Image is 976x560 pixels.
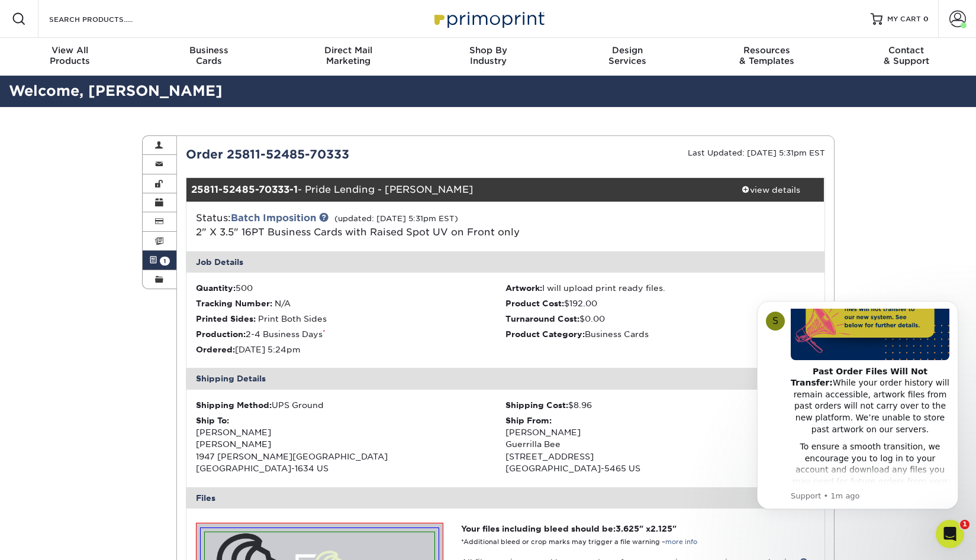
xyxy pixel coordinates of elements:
div: $8.96 [505,399,815,411]
li: Business Cards [505,328,815,340]
span: 0 [923,15,929,23]
div: & Templates [697,45,837,66]
div: - Pride Lending - [PERSON_NAME] [186,178,718,202]
small: (updated: [DATE] 5:31pm EST) [334,214,458,223]
span: Design [558,45,697,56]
small: Last Updated: [DATE] 5:31pm EST [688,148,825,157]
strong: Shipping Cost: [505,400,568,410]
div: Shipping Details [186,368,824,389]
a: view details [718,178,824,202]
strong: Production: [196,329,246,339]
li: 2-4 Business Days [196,328,505,340]
span: Business [140,45,279,56]
div: [PERSON_NAME] [PERSON_NAME] 1947 [PERSON_NAME][GEOGRAPHIC_DATA] [GEOGRAPHIC_DATA]-1634 US [196,415,505,475]
a: Contact& Support [836,38,976,76]
div: Services [558,45,697,66]
span: Direct Mail [279,45,418,56]
input: SEARCH PRODUCTS..... [48,12,163,26]
span: 1 [960,520,969,529]
iframe: Google Customer Reviews [3,524,101,556]
strong: Shipping Method: [196,400,272,410]
strong: Tracking Number: [196,299,272,308]
div: Status: [187,211,611,239]
strong: Printed Sides: [196,314,256,323]
div: UPS Ground [196,399,505,411]
span: Contact [836,45,976,56]
iframe: Intercom notifications message [739,283,976,528]
iframe: Intercom live chat [936,520,964,548]
strong: Product Cost: [505,299,564,308]
div: Marketing [279,45,418,66]
div: Industry [418,45,558,66]
div: Job Details [186,251,824,273]
span: 1 [160,257,170,266]
a: Resources& Templates [697,38,837,76]
p: Message from Support, sent 1m ago [51,208,210,218]
a: 2" X 3.5" 16PT Business Cards with Raised Spot UV on Front only [196,226,520,238]
a: Batch Imposition [231,212,316,224]
strong: Ship From: [505,416,552,425]
div: To ensure a smooth transition, we encourage you to log in to your account and download any files ... [51,158,210,251]
span: Shop By [418,45,558,56]
strong: Ordered: [196,345,235,354]
li: 500 [196,282,505,294]
div: Order 25811-52485-70333 [177,145,505,163]
div: Files [186,487,824,509]
span: MY CART [887,14,921,24]
strong: Ship To: [196,416,229,425]
span: 2.125 [650,524,672,533]
span: Print Both Sides [258,314,327,323]
a: DesignServices [558,38,697,76]
div: view details [718,184,824,196]
div: Cards [140,45,279,66]
img: Primoprint [429,6,547,31]
span: 3.625 [616,524,639,533]
strong: Quantity: [196,283,236,293]
strong: Artwork: [505,283,542,293]
span: N/A [275,299,291,308]
small: *Additional bleed or crop marks may trigger a file warning – [461,538,697,546]
div: & Support [836,45,976,66]
a: 1 [143,251,177,270]
div: [PERSON_NAME] Guerrilla Bee [STREET_ADDRESS] [GEOGRAPHIC_DATA]-5465 US [505,415,815,475]
strong: Turnaround Cost: [505,314,579,323]
span: Resources [697,45,837,56]
li: $192.00 [505,297,815,309]
li: $0.00 [505,313,815,325]
strong: 25811-52485-70333-1 [191,184,298,195]
a: Direct MailMarketing [279,38,418,76]
li: I will upload print ready files. [505,282,815,294]
li: [DATE] 5:24pm [196,344,505,355]
a: Shop ByIndustry [418,38,558,76]
a: BusinessCards [140,38,279,76]
strong: Product Category: [505,329,585,339]
strong: Your files including bleed should be: " x " [461,524,677,533]
a: more info [665,538,697,546]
